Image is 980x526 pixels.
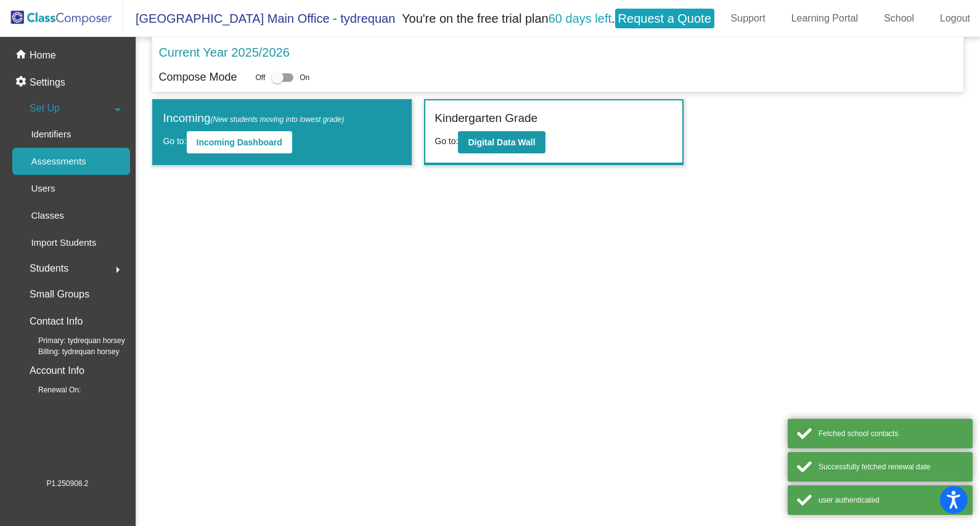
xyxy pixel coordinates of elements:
span: Students [30,260,68,277]
mat-icon: arrow_right [110,262,125,277]
p: Compose Mode [158,69,237,86]
span: Primary: tydrequan horsey [18,335,125,346]
span: Go to: [435,136,458,146]
span: [GEOGRAPHIC_DATA] Main Office - tydrequan [123,9,395,28]
label: Kindergarten Grade [435,110,537,127]
span: Set Up [30,100,60,117]
b: Incoming Dashboard [197,137,282,147]
span: On [300,72,309,83]
button: Incoming Dashboard [187,131,292,153]
span: Renewal On: [18,384,81,395]
a: School [874,9,924,28]
span: Billing: tydrequan horsey [18,346,119,357]
p: Users [31,181,55,196]
a: Support [721,9,775,28]
mat-icon: settings [15,75,30,90]
a: Learning Portal [782,9,868,28]
span: (New students moving into lowest grade) [211,115,345,124]
p: Small Groups [30,286,89,303]
span: Go to: [163,136,186,146]
p: Settings [30,75,65,90]
p: Contact Info [30,313,83,330]
p: Current Year 2025/2026 [158,43,289,62]
div: user authenticated [819,495,963,506]
mat-icon: home [15,48,30,63]
p: Classes [31,208,63,223]
p: Assessments [31,154,86,169]
p: Identifiers [31,127,71,142]
label: Incoming [163,110,344,127]
mat-icon: arrow_drop_down [110,102,125,117]
a: Request a Quote [615,9,714,28]
b: Digital Data Wall [468,137,535,147]
span: 60 days left [549,12,611,25]
div: Successfully fetched renewal date [819,461,963,472]
p: Account Info [30,362,84,379]
a: Logout [930,9,980,28]
span: You're on the free trial plan . [396,6,721,31]
span: Off [255,72,265,83]
button: Digital Data Wall [458,131,545,153]
p: Home [30,48,56,63]
p: Import Students [31,235,96,250]
div: Fetched school contacts [819,428,963,439]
